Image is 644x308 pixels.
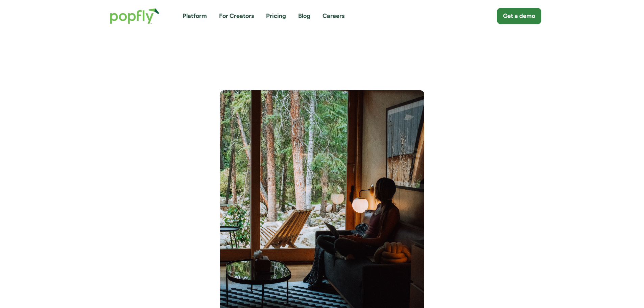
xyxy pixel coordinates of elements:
a: Blog [298,12,310,20]
a: Get a demo [497,8,541,24]
a: Careers [323,12,344,20]
div: Get a demo [503,12,535,20]
a: Pricing [266,12,286,20]
a: For Creators [219,12,254,20]
a: home [103,1,166,31]
a: Platform [183,12,207,20]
